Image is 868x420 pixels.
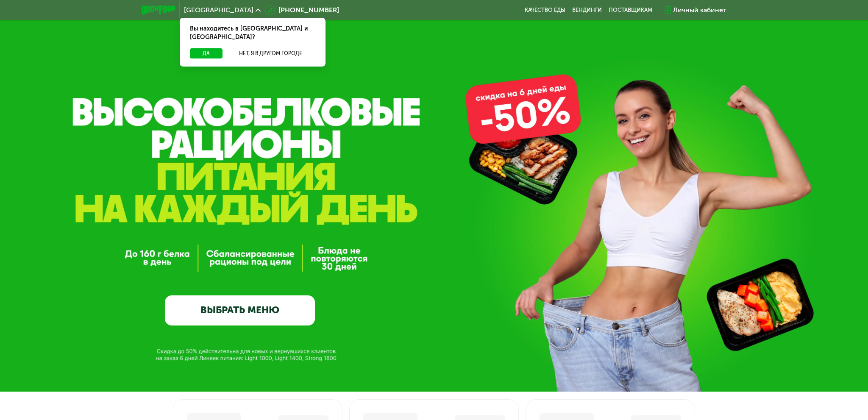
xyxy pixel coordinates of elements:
div: Личный кабинет [673,5,726,15]
button: Нет, я в другом городе [226,48,315,58]
a: [PHONE_NUMBER] [265,5,339,15]
div: поставщикам [609,7,652,14]
a: Вендинги [572,7,602,14]
button: Да [190,48,223,58]
span: [GEOGRAPHIC_DATA] [184,7,253,14]
div: Вы находитесь в [GEOGRAPHIC_DATA] и [GEOGRAPHIC_DATA]? [180,18,325,48]
a: ВЫБРАТЬ МЕНЮ [165,295,315,325]
a: Качество еды [525,7,565,14]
